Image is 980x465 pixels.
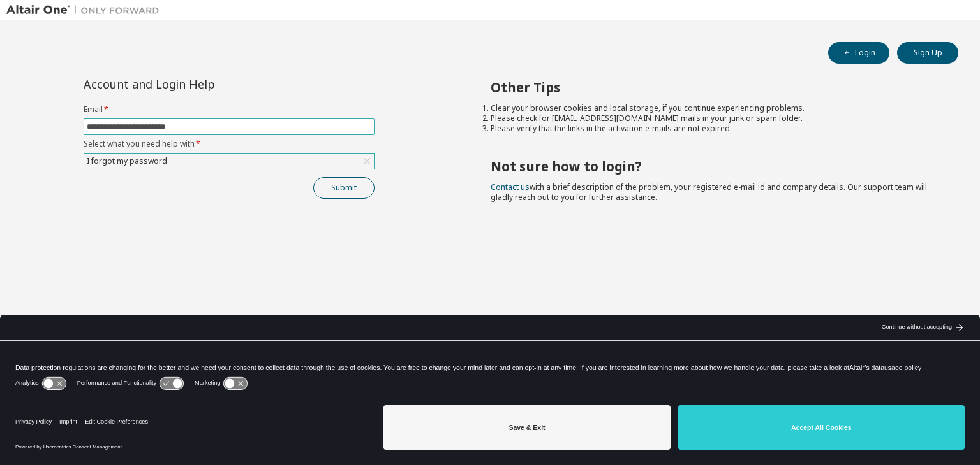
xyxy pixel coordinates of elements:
[85,154,169,168] div: I forgot my password
[84,79,316,89] div: Account and Login Help
[491,113,936,124] li: Please check for [EMAIL_ADDRESS][DOMAIN_NAME] mails in your junk or spam folder.
[491,182,927,203] span: with a brief description of the problem, your registered e-mail id and company details. Our suppo...
[828,42,889,64] button: Login
[84,154,374,169] div: I forgot my password
[491,158,936,175] h2: Not sure how to login?
[491,124,936,134] li: Please verify that the links in the activation e-mails are not expired.
[84,104,375,115] label: Email
[491,182,530,192] a: Contact us
[313,177,375,199] button: Submit
[491,103,936,113] li: Clear your browser cookies and local storage, if you continue experiencing problems.
[6,4,166,17] img: Altair One
[491,79,936,96] h2: Other Tips
[84,139,375,149] label: Select what you need help with
[897,42,958,64] button: Sign Up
